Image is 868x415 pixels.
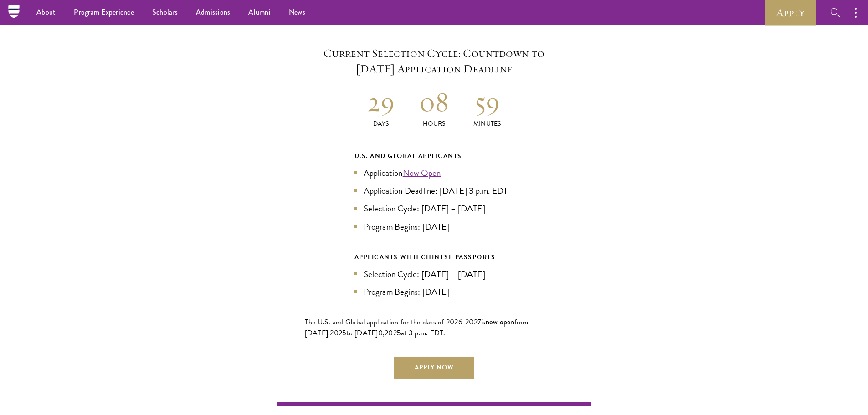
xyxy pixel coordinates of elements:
span: 0 [378,328,383,338]
span: now open [486,317,514,327]
p: Hours [407,119,461,128]
span: 5 [397,328,401,338]
span: to [DATE] [346,328,378,338]
h2: 08 [407,85,461,119]
li: Program Begins: [DATE] [354,220,514,233]
span: 6 [458,317,462,328]
span: is [481,317,486,328]
li: Application [354,166,514,179]
h2: 59 [461,85,514,119]
li: Program Begins: [DATE] [354,285,514,298]
span: at 3 p.m. EDT. [401,328,446,338]
span: The U.S. and Global application for the class of 202 [305,317,458,328]
span: 202 [330,328,342,338]
span: 7 [478,317,481,328]
a: Now Open [403,166,441,179]
span: , [383,328,385,338]
span: 5 [342,328,346,338]
h5: Current Selection Cycle: Countdown to [DATE] Application Deadline [305,46,564,77]
li: Application Deadline: [DATE] 3 p.m. EDT [354,184,514,197]
a: Apply Now [394,357,474,379]
span: -202 [462,317,478,328]
p: Days [354,119,408,128]
p: Minutes [461,119,514,128]
h2: 29 [354,85,408,119]
li: Selection Cycle: [DATE] – [DATE] [354,202,514,215]
li: Selection Cycle: [DATE] – [DATE] [354,267,514,281]
span: 202 [385,328,397,338]
div: U.S. and Global Applicants [354,150,514,162]
div: APPLICANTS WITH CHINESE PASSPORTS [354,251,514,263]
span: from [DATE], [305,317,529,338]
